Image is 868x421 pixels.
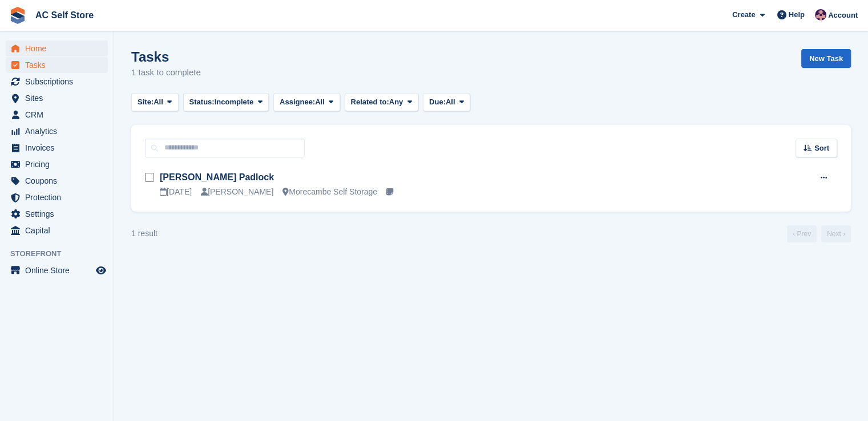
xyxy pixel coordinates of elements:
[131,49,201,64] h1: Tasks
[732,9,755,21] span: Create
[9,7,26,24] img: stora-icon-8386f47178a22dfd0bd8f6a31ec36ba5ce8667c1dd55bd0f319d3a0aa187defe.svg
[25,173,94,189] span: Coupons
[131,228,158,240] div: 1 result
[6,41,108,56] a: menu
[6,173,108,189] a: menu
[25,41,94,56] span: Home
[6,222,108,238] a: menu
[25,206,94,222] span: Settings
[160,186,192,198] div: [DATE]
[282,186,377,198] div: Morecambe Self Storage
[160,172,274,182] a: [PERSON_NAME] Padlock
[351,96,389,108] span: Related to:
[423,93,470,112] button: Due: All
[801,49,851,68] a: New Task
[25,189,94,205] span: Protection
[814,143,829,154] span: Sort
[189,96,215,108] span: Status:
[6,107,108,123] a: menu
[131,66,201,79] p: 1 task to complete
[94,264,108,277] a: Preview store
[6,57,108,73] a: menu
[154,96,163,108] span: All
[389,96,403,108] span: Any
[273,93,340,112] button: Assignee: All
[183,93,269,112] button: Status: Incomplete
[280,96,315,108] span: Assignee:
[315,96,325,108] span: All
[6,206,108,222] a: menu
[25,156,94,172] span: Pricing
[131,93,179,112] button: Site: All
[6,189,108,205] a: menu
[25,262,94,278] span: Online Store
[789,9,805,21] span: Help
[815,9,826,21] img: Ted Cox
[25,123,94,139] span: Analytics
[787,225,817,242] a: Previous
[31,6,98,25] a: AC Self Store
[201,186,273,198] div: [PERSON_NAME]
[345,93,418,112] button: Related to: Any
[6,156,108,172] a: menu
[785,225,853,242] nav: Page
[6,140,108,156] a: menu
[6,90,108,106] a: menu
[6,123,108,139] a: menu
[446,96,455,108] span: All
[215,96,254,108] span: Incomplete
[25,74,94,90] span: Subscriptions
[10,248,114,260] span: Storefront
[25,90,94,106] span: Sites
[25,57,94,73] span: Tasks
[25,140,94,156] span: Invoices
[138,96,154,108] span: Site:
[6,74,108,90] a: menu
[821,225,851,242] a: Next
[6,262,108,278] a: menu
[25,222,94,238] span: Capital
[429,96,446,108] span: Due:
[828,10,858,21] span: Account
[25,107,94,123] span: CRM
